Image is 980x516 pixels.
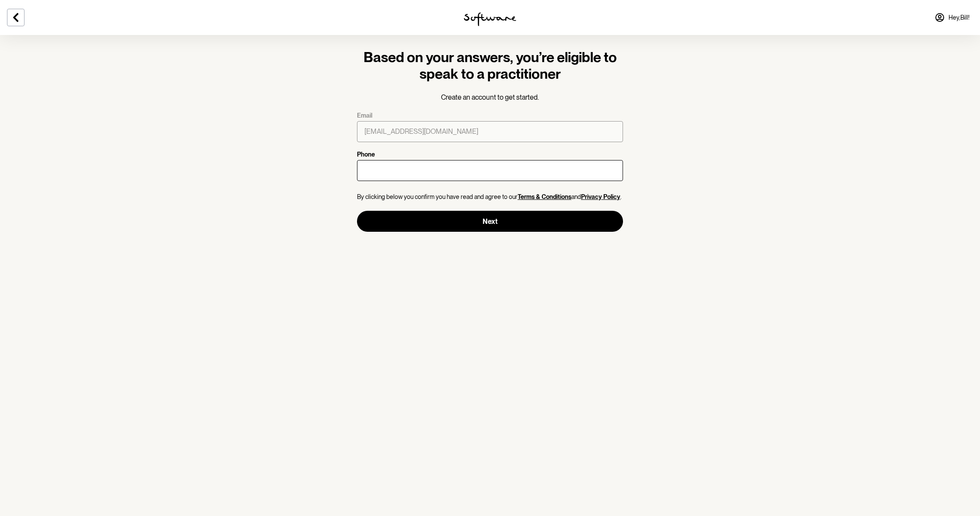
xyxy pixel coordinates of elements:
button: Next [357,211,623,232]
a: Hey,Bill! [929,7,975,28]
p: Create an account to get started. [357,93,623,101]
p: Phone [357,151,375,158]
p: By clicking below you confirm you have read and agree to our and . [357,193,623,201]
a: Terms & Conditions [518,193,571,200]
h3: Based on your answers, you’re eligible to speak to a practitioner [357,49,623,83]
p: Email [357,112,372,119]
a: Privacy Policy [581,193,620,200]
img: software logo [464,12,516,26]
span: Hey, Bill ! [948,14,969,21]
